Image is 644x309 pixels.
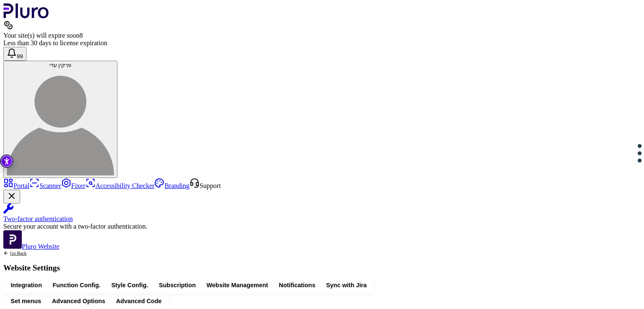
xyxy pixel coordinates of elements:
a: Back to previous screen [3,250,60,256]
button: Notifications [273,279,321,291]
button: Advanced Code [111,295,167,307]
a: Portal [3,182,29,189]
img: פרקין עדי [7,68,114,175]
span: Advanced Code [116,297,162,305]
button: Open notifications, you have 390 new notifications [3,47,26,61]
span: 99 [17,53,23,59]
button: Website Management [201,279,273,291]
a: Accessibility Checker [86,182,155,189]
button: Integration [5,279,47,291]
span: Set menus [11,297,42,305]
a: Scanner [29,182,61,189]
span: Style Config. [111,281,148,289]
span: Integration [11,281,42,289]
button: פרקין עדיפרקין עדי [3,61,117,178]
span: Website Management [207,281,268,289]
aside: Sidebar menu [3,178,641,250]
div: Your site(s) will expire soon [3,32,641,39]
span: Function Config. [53,281,101,289]
button: Advanced Options [47,295,111,307]
div: Less than 30 days to license expiration [3,39,641,47]
a: Fixer [61,182,86,189]
span: Advanced Options [52,297,105,305]
span: Notifications [279,281,315,289]
a: Logo [3,13,49,20]
div: Two-factor authentication [3,215,641,223]
button: Style Config. [106,279,154,291]
a: Open Pluro Website [3,243,60,250]
button: Function Config. [47,279,106,291]
span: 8 [79,32,83,39]
a: Two-factor authentication [3,203,641,223]
a: Open Support screen [190,182,221,189]
button: Subscription [153,279,201,291]
span: פרקין עדי [49,62,72,68]
div: Secure your account with a two-factor authentication. [3,223,641,230]
span: Subscription [159,281,196,289]
button: Sync with Jira [321,279,372,291]
a: Branding [154,182,190,189]
h1: Website Settings [3,264,60,272]
button: Close Two-factor authentication notification [3,190,20,203]
button: Set menus [5,295,47,307]
span: Sync with Jira [326,281,367,289]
